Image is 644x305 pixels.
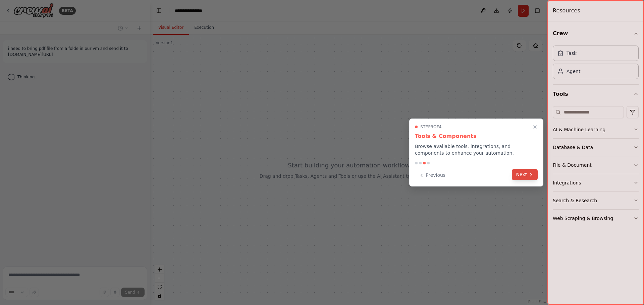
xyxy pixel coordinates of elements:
h3: Tools & Components [415,132,538,140]
button: Previous [415,170,449,181]
button: Close walkthrough [531,123,539,131]
button: Next [512,169,538,180]
button: Hide left sidebar [154,6,164,15]
p: Browse available tools, integrations, and components to enhance your automation. [415,143,538,156]
span: Step 3 of 4 [420,124,442,130]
